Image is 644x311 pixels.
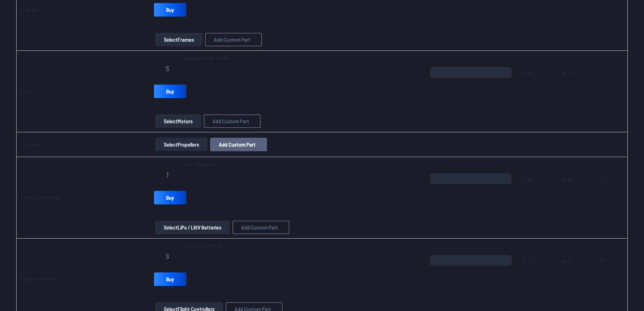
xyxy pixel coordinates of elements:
[205,33,262,46] button: Add Custom Part
[166,171,169,178] span: T
[232,221,289,234] button: Add Custom Part
[213,118,249,124] span: Add Custom Part
[154,138,209,151] a: SelectPropellers
[154,221,231,234] a: SelectLiPo / LiHV Batteries
[210,138,267,151] button: Add Custom Part
[523,67,551,99] span: 64.39
[22,276,55,282] a: Flight Controllers
[154,85,186,98] a: Buy
[166,65,169,72] span: S
[184,243,223,249] span: SpeedyBee F405 AIO
[22,88,35,94] a: Motors
[523,255,551,287] span: 48.39
[562,255,583,287] span: 48.39
[155,33,202,46] button: SelectFrames
[523,173,551,206] span: 21.95
[562,67,583,99] span: 64.39
[154,191,186,204] a: Buy
[214,37,250,42] span: Add Custom Part
[154,114,202,128] a: SelectMotors
[166,253,169,260] span: S
[154,3,186,17] a: Buy
[241,225,278,230] span: Add Custom Part
[562,173,583,206] span: 43.90
[155,221,230,234] button: SelectLiPo / LiHV Batteries
[22,7,37,13] a: Frames
[22,141,42,147] a: Propellers
[22,195,61,200] a: LiPo / LiHV Batteries
[155,138,207,151] button: SelectPropellers
[184,55,229,62] span: SpeedyBee 1507 3600kV
[204,114,261,128] button: Add Custom Part
[154,272,186,286] a: Buy
[155,114,201,128] button: SelectMotors
[184,161,217,168] span: Tattu 1050mAh 4s
[154,33,204,46] a: SelectFrames
[219,142,256,147] span: Add Custom Part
